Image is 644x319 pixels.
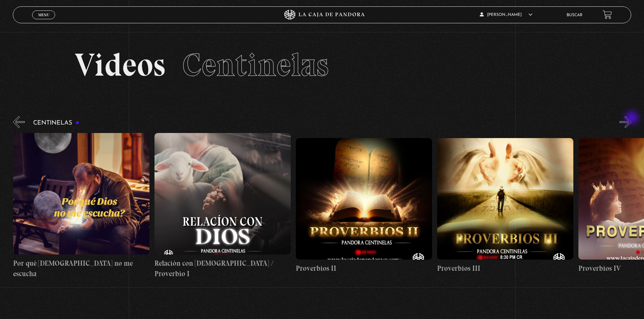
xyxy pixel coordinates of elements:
a: Relación con [DEMOGRAPHIC_DATA] / Proverbio I [154,133,291,279]
h4: Por qué [DEMOGRAPHIC_DATA] no me escucha [13,258,149,279]
h4: Proverbios II [296,263,432,274]
a: Proverbios III [437,133,573,279]
h4: Relación con [DEMOGRAPHIC_DATA] / Proverbio I [154,258,291,279]
a: Buscar [567,13,582,17]
a: View your shopping cart [603,10,612,19]
span: Cerrar [36,19,52,23]
h4: Proverbios III [437,263,573,274]
a: Por qué [DEMOGRAPHIC_DATA] no me escucha [13,133,149,279]
button: Next [620,116,631,128]
span: Centinelas [182,46,329,84]
button: Previous [13,116,25,128]
h3: Centinelas [33,120,79,126]
a: Proverbios II [296,133,432,279]
span: [PERSON_NAME] [480,13,532,17]
h2: Videos [75,49,569,81]
span: Menu [38,13,49,17]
